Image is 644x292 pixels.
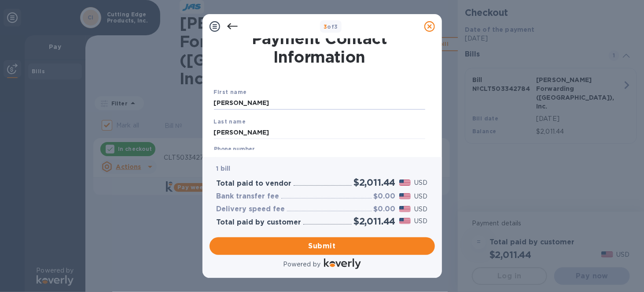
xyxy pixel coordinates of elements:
button: Submit [210,237,435,255]
input: Enter your first name [214,97,425,110]
span: Submit [217,241,428,251]
p: Powered by [283,260,320,269]
b: Last name [214,118,246,125]
h3: $0.00 [374,192,396,201]
b: 1 bill [217,165,231,172]
img: USD [399,193,411,199]
b: First name [214,89,247,95]
h2: $2,011.44 [353,216,395,227]
img: Logo [324,258,361,269]
input: Enter your last name [214,126,425,139]
label: Phone number [214,147,254,152]
p: USD [414,192,427,201]
p: USD [414,217,427,226]
h3: Delivery speed fee [217,205,285,213]
h3: Bank transfer fee [217,192,280,201]
h1: Payment Contact Information [214,29,425,66]
h3: Total paid by customer [217,218,302,227]
h2: $2,011.44 [353,177,395,188]
h3: $0.00 [374,205,396,213]
span: 3 [324,23,327,30]
img: USD [399,218,411,224]
p: USD [414,178,427,187]
img: USD [399,180,411,186]
p: USD [414,205,427,214]
img: USD [399,206,411,212]
h3: Total paid to vendor [217,180,292,188]
b: of 3 [324,23,338,30]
